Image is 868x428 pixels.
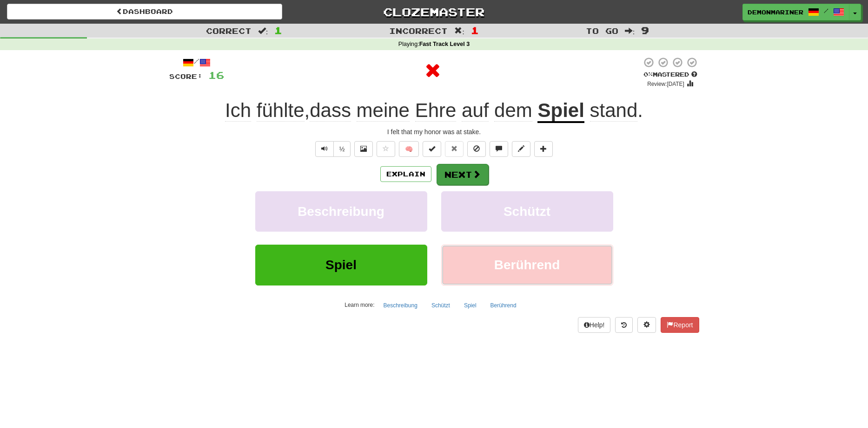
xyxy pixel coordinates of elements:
[419,41,470,47] strong: Fast Track Level 3
[590,99,638,122] span: stand
[445,141,464,157] button: Reset to 0% Mastered (alt+r)
[625,27,635,35] span: :
[258,27,268,35] span: :
[257,99,305,122] span: fühlte
[742,4,849,20] a: Demonmariner /
[296,4,571,20] a: Clozemaster
[333,141,351,157] button: ½
[378,298,422,312] button: Beschreibung
[824,7,828,14] span: /
[380,166,431,182] button: Explain
[748,8,803,16] span: Demonmariner
[534,141,553,157] button: Add to collection (alt+a)
[208,69,224,81] span: 16
[441,191,613,232] button: Schützt
[255,191,427,232] button: Beschreibung
[462,99,489,122] span: auf
[584,99,643,122] span: .
[642,71,699,79] div: Mastered
[313,141,351,157] div: Text-to-speech controls
[206,26,252,35] span: Correct
[255,245,427,285] button: Spiel
[169,72,203,80] span: Score:
[354,141,373,157] button: Show image (alt+x)
[298,204,384,219] span: Beschreibung
[537,99,584,123] u: Spiel
[225,99,251,122] span: Ich
[641,25,649,36] span: 9
[423,141,441,157] button: Set this sentence to 100% Mastered (alt+m)
[485,298,522,312] button: Berührend
[459,298,482,312] button: Spiel
[578,317,611,333] button: Help!
[7,4,282,19] a: Dashboard
[225,99,537,122] span: ,
[647,81,684,87] small: Review: [DATE]
[643,71,653,78] span: 0 %
[494,258,560,272] span: Berührend
[467,141,486,157] button: Ignore sentence (alt+i)
[415,99,457,122] span: Ehre
[169,57,224,68] div: /
[325,258,357,272] span: Spiel
[389,26,448,35] span: Incorrect
[471,25,479,36] span: 1
[377,141,395,157] button: Favorite sentence (alt+f)
[437,164,489,185] button: Next
[586,26,618,35] span: To go
[615,317,633,333] button: Round history (alt+y)
[357,99,410,122] span: meine
[315,141,334,157] button: Play sentence audio (ctl+space)
[274,25,282,36] span: 1
[441,245,613,285] button: Berührend
[454,27,464,35] span: :
[512,141,530,157] button: Edit sentence (alt+d)
[494,99,532,122] span: dem
[504,204,550,219] span: Schützt
[310,99,351,122] span: dass
[661,317,699,333] button: Report
[345,302,374,308] small: Learn more:
[426,298,455,312] button: Schützt
[169,127,699,136] div: I felt that my honor was at stake.
[399,141,419,157] button: 🧠
[490,141,508,157] button: Discuss sentence (alt+u)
